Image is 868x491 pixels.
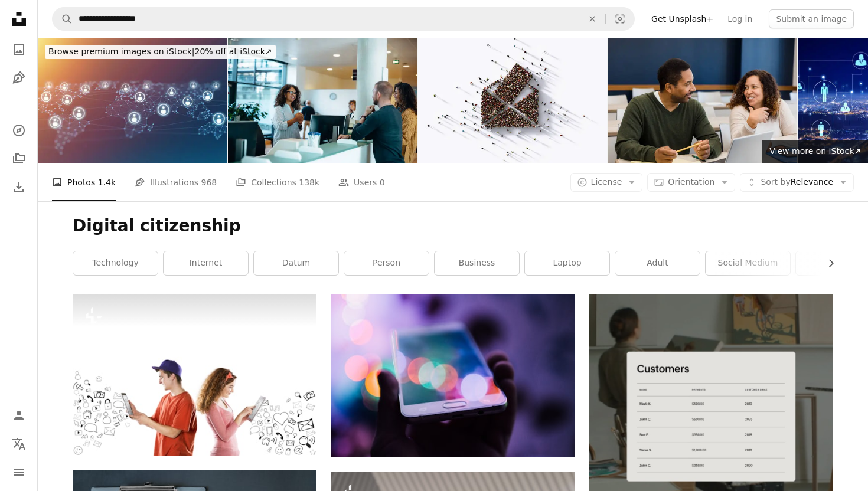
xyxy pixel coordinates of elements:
button: Menu [7,460,31,484]
button: Sort byRelevance [740,173,854,192]
button: Search Unsplash [53,8,73,30]
a: Download History [7,175,31,199]
a: internet [164,251,248,275]
a: Beautiful young couple with tablets is using social media [73,370,316,381]
img: Social Network Connection Icons on World Map Polygon Graphic Background with Connected Lines [38,38,227,163]
button: scroll list to the right [820,251,833,275]
img: person holding smartphone [331,294,575,457]
a: Get Unsplash+ [644,9,720,28]
a: Photos [7,38,31,61]
a: person holding smartphone [331,370,575,381]
span: Browse premium images on iStock | [48,47,194,56]
a: View more on iStock↗ [762,140,868,163]
a: Log in / Sign up [7,404,31,427]
button: Submit an image [769,9,854,28]
img: Human Crowd Forming Mail Symbol on White Background [418,38,607,163]
span: License [591,177,622,186]
a: Collections [7,147,31,171]
a: laptop [525,251,609,275]
button: Orientation [647,173,735,192]
a: adult [615,251,700,275]
button: Language [7,432,31,456]
span: Orientation [668,177,714,186]
span: Relevance [761,176,833,188]
a: Illustrations 968 [135,163,217,201]
a: business [435,251,519,275]
span: 20% off at iStock ↗ [48,47,272,56]
span: 0 [380,176,385,189]
a: Illustrations [7,66,31,90]
span: 968 [201,176,217,189]
a: Explore [7,119,31,142]
a: social medium [706,251,790,275]
h1: Digital citizenship [73,215,833,237]
button: License [570,173,643,192]
img: Couple smiles and chats before evening class [608,38,797,163]
button: Visual search [606,8,634,30]
button: Clear [579,8,605,30]
a: Users 0 [338,163,385,201]
form: Find visuals sitewide [52,7,635,31]
span: Sort by [761,177,790,186]
a: technology [73,251,158,275]
a: person [344,251,429,275]
a: datum [254,251,338,275]
span: 138k [299,176,319,189]
span: View more on iStock ↗ [769,146,861,156]
a: Log in [720,9,759,28]
a: Collections 138k [236,163,319,201]
img: People receiving consultation at government office [228,38,417,163]
a: Browse premium images on iStock|20% off at iStock↗ [38,38,283,66]
img: Beautiful young couple with tablets is using social media [73,294,316,456]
